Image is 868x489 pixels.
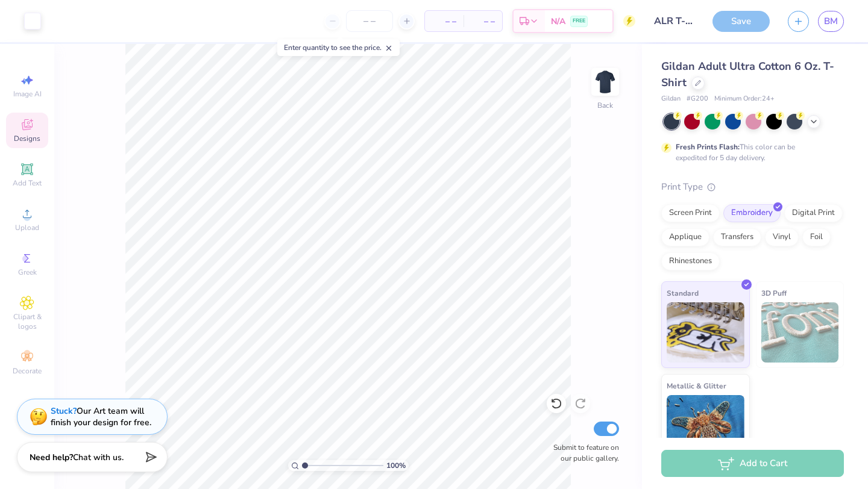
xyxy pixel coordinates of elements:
[73,452,124,463] span: Chat with us.
[713,228,761,246] div: Transfers
[593,70,617,94] img: Back
[547,442,619,464] label: Submit to feature on our public gallery.
[13,366,42,376] span: Decorate
[51,405,77,417] strong: Stuck?
[802,228,831,246] div: Foil
[761,302,839,363] img: 3D Puff
[30,452,73,463] strong: Need help?
[661,59,834,90] span: Gildan Adult Ultra Cotton 6 Oz. T-Shirt
[761,287,787,299] span: 3D Puff
[667,287,699,299] span: Standard
[6,312,48,331] span: Clipart & logos
[15,223,39,232] span: Upload
[818,11,844,32] a: BM
[723,204,781,222] div: Embroidery
[13,178,42,188] span: Add Text
[687,94,708,104] span: # G200
[765,228,799,246] div: Vinyl
[573,17,585,25] span: FREE
[14,134,40,143] span: Designs
[551,15,565,28] span: N/A
[18,267,37,277] span: Greek
[784,204,843,222] div: Digital Print
[824,14,838,28] span: BM
[661,204,720,222] div: Screen Print
[714,94,775,104] span: Minimum Order: 24 +
[676,142,740,152] strong: Fresh Prints Flash:
[277,39,400,56] div: Enter quantity to see the price.
[661,228,709,246] div: Applique
[661,180,844,194] div: Print Type
[346,10,393,32] input: – –
[667,302,744,363] img: Standard
[432,15,456,28] span: – –
[386,460,406,471] span: 100 %
[661,252,720,270] div: Rhinestones
[667,379,726,392] span: Metallic & Glitter
[676,142,824,163] div: This color can be expedited for 5 day delivery.
[597,100,613,111] div: Back
[661,94,681,104] span: Gildan
[471,15,495,28] span: – –
[13,89,42,99] span: Image AI
[51,405,151,428] div: Our Art team will finish your design for free.
[644,9,703,33] input: Untitled Design
[667,395,744,455] img: Metallic & Glitter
